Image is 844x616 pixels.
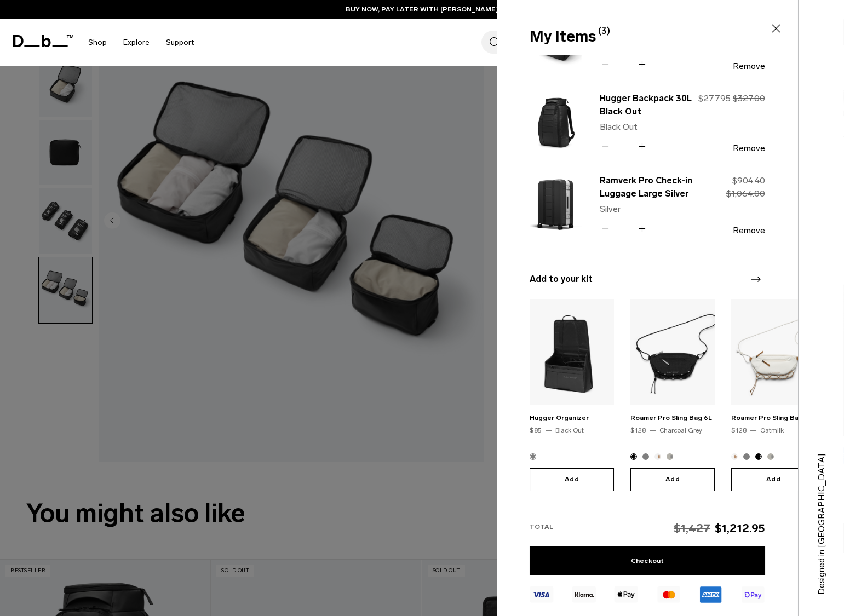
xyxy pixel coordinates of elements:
[600,203,696,216] p: Silver
[630,427,646,434] span: $128
[731,468,816,491] button: Add to Cart
[600,120,696,134] p: Black Out
[630,468,715,491] button: Add to Cart
[600,174,696,200] a: Ramverk Pro Check-in Luggage Large Silver
[715,521,765,535] span: $1,212.95
[530,427,542,434] span: $85
[530,468,614,491] button: Add to Cart
[731,299,816,405] img: Roamer Pro Sling Bag 6L Oatmilk
[530,25,763,48] div: My Items
[530,90,582,155] img: Hugger Backpack 30L Black Out - Black Out
[630,453,637,460] button: Charcoal Grey
[88,23,107,62] a: Shop
[530,172,582,237] img: Ramverk Pro Check-in Luggage Large Silver - Silver
[667,453,673,460] button: Forest Green
[630,414,712,422] a: Roamer Pro Sling Bag 6L
[698,93,731,103] span: $277.95
[555,425,584,435] div: Black Out
[600,92,696,118] a: Hugger Backpack 30L Black Out
[743,453,750,460] button: Black Out
[733,226,765,235] button: Remove
[815,430,828,595] p: Designed in [GEOGRAPHIC_DATA]
[80,19,202,66] nav: Main Navigation
[731,299,816,491] div: 3 / 20
[123,23,150,62] a: Explore
[726,187,765,200] s: $1,064.00
[642,453,649,460] button: Black Out
[760,425,784,435] div: Oatmilk
[530,299,614,405] img: Hugger Organizer Black Out
[630,299,715,491] div: 2 / 20
[731,427,747,434] span: $128
[598,25,610,38] span: (3)
[530,414,589,422] a: Hugger Organizer
[731,414,813,422] a: Roamer Pro Sling Bag 6L
[733,143,765,153] button: Remove
[731,453,738,460] button: Oatmilk
[732,175,765,186] span: $904.40
[654,453,661,460] button: Oatmilk
[530,453,536,460] button: Black Out
[659,425,702,435] div: Charcoal Grey
[166,23,194,62] a: Support
[748,267,763,291] div: Next slide
[530,523,553,531] span: Total
[733,92,765,105] s: $327.00
[530,546,765,575] a: Checkout
[733,61,765,71] button: Remove
[630,299,715,405] img: Roamer Pro Sling Bag 6L Charcoal Grey
[674,521,713,535] span: $1,427
[755,453,762,460] button: Charcoal Grey
[346,4,498,14] a: BUY NOW, PAY LATER WITH [PERSON_NAME]
[530,299,614,491] div: 1 / 20
[767,453,774,460] button: Forest Green
[530,273,765,286] h3: Add to your kit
